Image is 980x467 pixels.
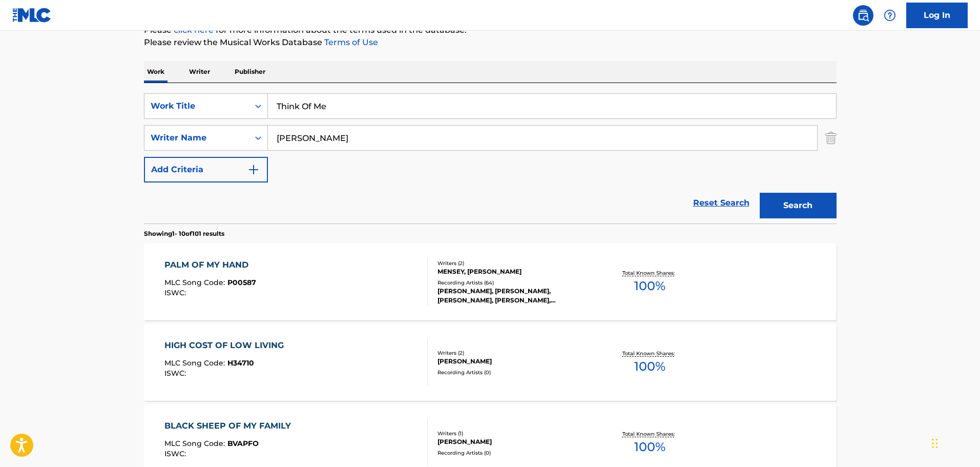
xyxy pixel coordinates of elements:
span: 100 % [634,277,665,295]
span: 100 % [634,438,665,456]
a: Log In [906,3,968,28]
a: HIGH COST OF LOW LIVINGMLC Song Code:H34710ISWC:Writers (2)[PERSON_NAME]Recording Artists (0)Tota... [144,324,837,401]
a: Terms of Use [322,37,378,47]
p: Work [144,61,168,83]
img: MLC Logo [12,8,52,23]
div: [PERSON_NAME] [437,357,592,366]
div: Writers ( 1 ) [437,430,592,437]
p: Total Known Shares: [622,269,677,277]
div: PALM OF MY HAND [164,259,256,271]
span: BVAPFO [227,439,259,448]
form: Search Form [144,93,837,224]
a: Reset Search [688,192,755,214]
div: [PERSON_NAME], [PERSON_NAME], [PERSON_NAME], [PERSON_NAME], [PERSON_NAME], [PERSON_NAME], [PERSON... [437,287,592,305]
img: help [884,9,896,22]
div: Help [880,5,900,26]
span: H34710 [227,358,254,368]
div: Work Title [151,100,243,112]
span: P00587 [227,278,256,287]
img: 9d2ae6d4665cec9f34b9.svg [247,164,260,176]
div: [PERSON_NAME] [437,437,592,446]
img: Delete Criterion [825,125,837,151]
div: Drag [932,428,938,459]
a: PALM OF MY HANDMLC Song Code:P00587ISWC:Writers (2)MENSEY, [PERSON_NAME]Recording Artists (64)[PE... [144,243,837,320]
span: ISWC : [164,449,189,458]
button: Search [760,193,837,218]
p: Please review the Musical Works Database [144,36,837,49]
div: Writers ( 2 ) [437,349,592,357]
p: Writer [186,61,213,83]
p: Showing 1 - 10 of 101 results [144,229,224,238]
iframe: Chat Widget [929,418,980,467]
div: BLACK SHEEP OF MY FAMILY [164,420,296,432]
div: Recording Artists ( 0 ) [437,369,592,376]
div: MENSEY, [PERSON_NAME] [437,267,592,276]
div: HIGH COST OF LOW LIVING [164,339,289,352]
p: Total Known Shares: [622,350,677,357]
div: Recording Artists ( 0 ) [437,449,592,457]
span: 100 % [634,357,665,376]
button: Add Criteria [144,157,268,182]
span: MLC Song Code : [164,358,227,368]
div: Recording Artists ( 64 ) [437,279,592,287]
a: Public Search [853,5,873,26]
div: Writers ( 2 ) [437,259,592,267]
span: ISWC : [164,369,189,378]
div: Writer Name [151,132,243,144]
p: Publisher [232,61,268,83]
img: search [857,9,869,22]
span: ISWC : [164,288,189,297]
span: MLC Song Code : [164,278,227,287]
p: Total Known Shares: [622,430,677,438]
span: MLC Song Code : [164,439,227,448]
